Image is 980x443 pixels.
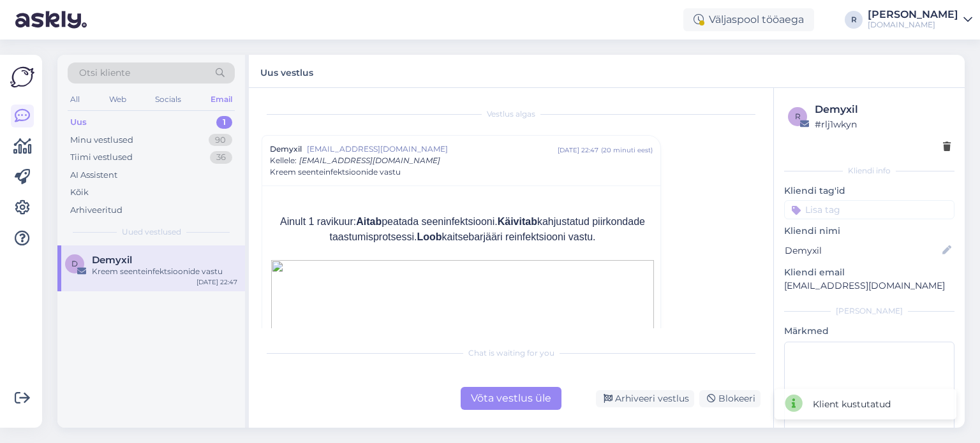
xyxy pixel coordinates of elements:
div: Socials [152,91,184,108]
font: Ainult 1 ravikuur: peatada seeninfektsiooni. kahjustatud piirkondade taastumisprotsessi. kaitseba... [280,216,645,242]
p: Kliendi tag'id [784,184,954,198]
p: Kliendi email [784,266,954,279]
div: [PERSON_NAME] [784,305,954,317]
input: Lisa nimi [785,243,940,258]
div: Väljaspool tööaega [683,8,814,31]
div: Klient kustutatud [813,398,891,411]
div: [DATE] 22:47 [197,277,237,287]
span: Kellele : [270,156,297,165]
p: Kliendi nimi [784,224,954,238]
div: 90 [209,134,232,147]
div: 1 [216,116,232,129]
div: Minu vestlused [70,134,133,147]
span: Kreem seenteinfektsioonide vastu [270,166,401,178]
div: R [845,11,863,29]
div: Arhiveeritud [70,204,122,217]
strong: Loob [417,231,442,242]
div: [DATE] 22:47 [558,145,598,155]
span: r [795,112,801,121]
input: Lisa tag [784,200,954,219]
p: Märkmed [784,324,954,338]
div: [PERSON_NAME] [868,10,958,20]
div: Kliendi info [784,165,954,177]
span: [EMAIL_ADDRESS][DOMAIN_NAME] [299,156,440,165]
div: Kreem seenteinfektsioonide vastu [92,266,237,277]
div: Chat is waiting for you [262,347,761,359]
span: Otsi kliente [79,66,130,80]
a: [PERSON_NAME][DOMAIN_NAME] [868,10,972,30]
div: [DOMAIN_NAME] [868,20,958,30]
div: Uus [70,116,87,129]
div: Email [208,91,235,108]
div: Vestlus algas [262,108,761,120]
div: AI Assistent [70,169,117,182]
div: Web [107,91,129,108]
div: ( 20 minuti eest ) [601,145,653,155]
strong: Aitab [356,216,382,227]
strong: Käivitab [498,216,537,227]
div: Kõik [70,186,89,199]
div: Tiimi vestlused [70,151,133,164]
div: 36 [210,151,232,164]
div: All [68,91,82,108]
img: Askly Logo [10,65,34,89]
span: D [71,259,78,268]
span: [EMAIL_ADDRESS][DOMAIN_NAME] [307,143,558,155]
label: Uus vestlus [260,62,313,80]
span: Demyxil [92,254,132,266]
div: Demyxil [815,102,951,117]
div: # rlj1wkyn [815,117,951,131]
span: Demyxil [270,143,302,155]
span: Uued vestlused [122,226,181,238]
div: Blokeeri [699,390,761,407]
div: Võta vestlus üle [461,387,561,410]
p: [EMAIL_ADDRESS][DOMAIN_NAME] [784,279,954,293]
div: Arhiveeri vestlus [596,390,694,407]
